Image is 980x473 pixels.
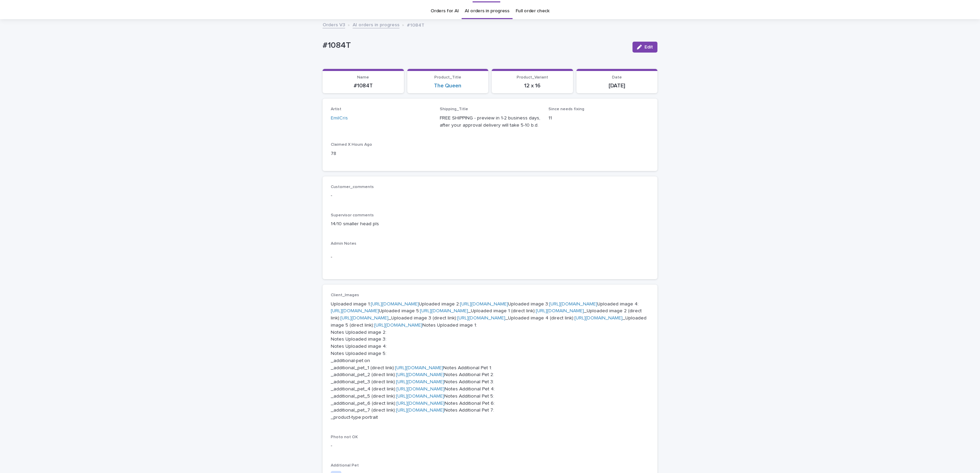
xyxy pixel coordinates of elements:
[340,316,389,320] a: [URL][DOMAIN_NAME]
[331,293,359,297] span: Client_Images
[353,20,399,28] a: AI orders in progress
[357,75,369,80] span: Name
[331,107,341,111] span: Artist
[396,372,444,377] a: [URL][DOMAIN_NAME]
[374,323,422,328] a: [URL][DOMAIN_NAME]
[644,45,653,49] span: Edit
[331,242,356,246] span: Admin Notes
[574,316,623,320] a: [URL][DOMAIN_NAME]
[549,302,597,306] a: [URL][DOMAIN_NAME]
[323,20,345,28] a: Orders V3
[517,75,548,80] span: Product_Variant
[396,408,444,413] a: [URL][DOMAIN_NAME]
[331,143,372,147] span: Claimed X Hours Ago
[331,301,649,421] p: Uploaded image 1: Uploaded image 2: Uploaded image 3: Uploaded image 4: Uploaded image 5: _Upload...
[581,83,654,89] p: [DATE]
[431,3,459,19] a: Orders for AI
[407,21,424,28] p: #1084T
[396,401,445,406] a: [URL][DOMAIN_NAME]
[323,41,627,51] p: #1084T
[331,220,649,228] p: 14/10 smaller head pls
[331,150,432,157] p: 78
[331,213,374,217] span: Supervisor comments
[331,442,649,449] p: -
[434,83,461,89] a: The Queen
[496,83,569,89] p: 12 x 16
[420,309,468,313] a: [URL][DOMAIN_NAME]
[331,254,649,261] p: -
[434,75,461,80] span: Product_Title
[331,463,359,468] span: Additional Pet
[396,387,445,391] a: [URL][DOMAIN_NAME]
[440,115,541,129] p: FREE SHIPPING - preview in 1-2 business days, after your approval delivery will take 5-10 b.d.
[331,309,379,313] a: [URL][DOMAIN_NAME]
[460,302,508,306] a: [URL][DOMAIN_NAME]
[396,379,444,384] a: [URL][DOMAIN_NAME]
[632,42,657,53] button: Edit
[331,435,358,439] span: Photo not OK
[536,309,584,313] a: [URL][DOMAIN_NAME]
[465,3,509,19] a: AI orders in progress
[331,192,649,199] p: -
[396,394,444,399] a: [URL][DOMAIN_NAME]
[516,3,549,19] a: Full order check
[612,75,622,80] span: Date
[327,83,400,89] p: #1084T
[548,115,649,122] p: 11
[457,316,505,320] a: [URL][DOMAIN_NAME]
[548,107,584,111] span: Since needs fixing
[440,107,468,111] span: Shipping_Title
[331,185,374,189] span: Customer_comments
[395,365,443,370] a: [URL][DOMAIN_NAME]
[331,115,348,122] a: EmilCris
[371,302,419,306] a: [URL][DOMAIN_NAME]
